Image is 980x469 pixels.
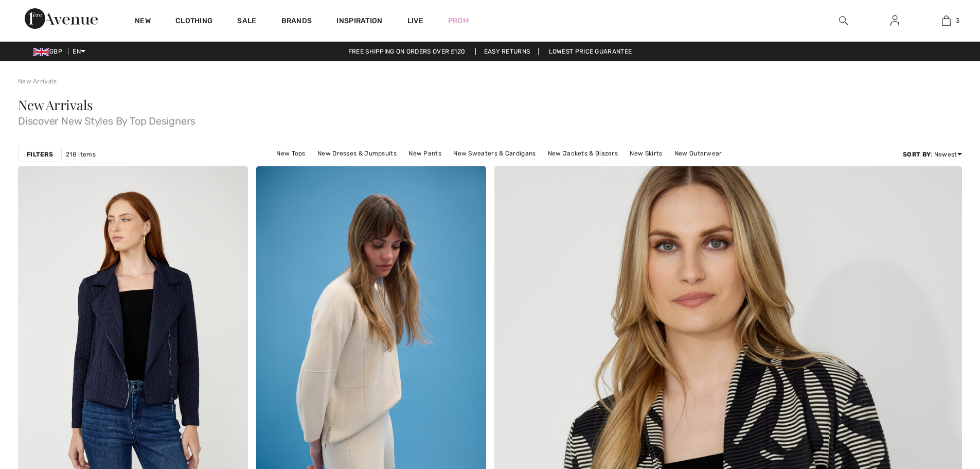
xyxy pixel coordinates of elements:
a: New [135,16,151,27]
a: Prom [448,15,469,26]
strong: Sort By [903,151,931,158]
a: New Dresses & Jumpsuits [312,147,402,160]
img: UK Pound [33,48,49,56]
iframe: Opens a widget where you can chat to one of our agents [915,392,970,418]
img: 1ère Avenue [25,8,98,29]
span: New Arrivals [18,96,93,114]
span: EN [73,48,85,55]
a: New Outerwear [669,147,727,160]
img: My Bag [942,14,951,27]
a: New Arrivals [18,78,57,85]
span: 3 [956,16,959,25]
img: search the website [839,14,848,27]
span: GBP [33,48,66,55]
span: 218 items [66,150,96,159]
a: 3 [921,14,971,27]
a: New Jackets & Blazers [543,147,623,160]
a: Sign In [882,14,907,27]
a: New Skirts [625,147,667,160]
span: Discover New Styles By Top Designers [18,112,962,126]
a: Sale [237,16,256,27]
a: New Pants [403,147,447,160]
a: Brands [281,16,312,27]
span: Inspiration [336,16,382,27]
a: Free shipping on orders over ₤120 [340,48,474,55]
a: Easy Returns [475,48,539,55]
a: New Tops [271,147,310,160]
a: Lowest Price Guarantee [541,48,640,55]
a: New Sweaters & Cardigans [448,147,541,160]
strong: Filters [27,150,53,159]
a: Clothing [175,16,212,27]
a: Live [407,15,423,26]
div: : Newest [903,150,962,159]
img: My Info [890,14,899,27]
